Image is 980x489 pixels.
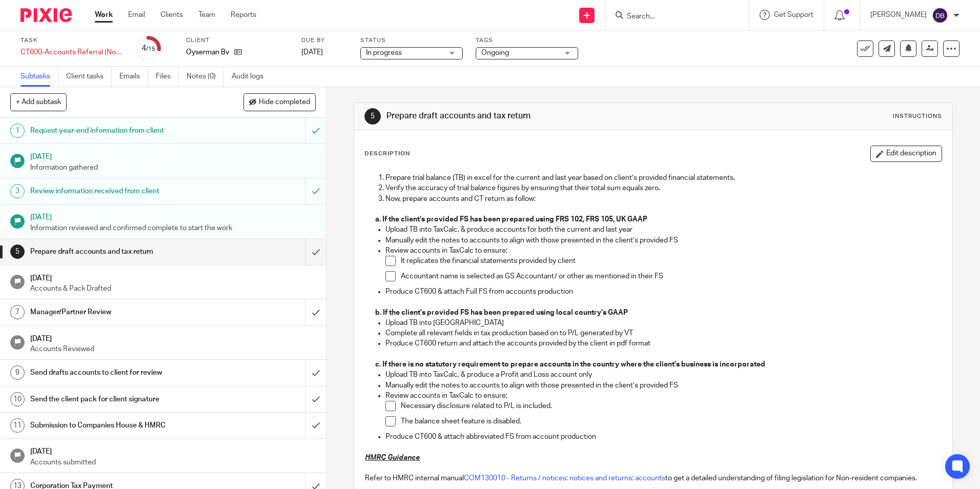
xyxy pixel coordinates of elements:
p: Accounts submitted [30,457,316,467]
span: [DATE] [301,49,323,56]
p: Information gathered [30,162,316,173]
label: Tags [476,36,578,45]
div: 3 [10,184,25,198]
p: [PERSON_NAME] [870,10,927,20]
small: /15 [146,46,155,52]
p: Description [364,150,410,158]
p: It replicates the financial statements provided by client [401,256,941,266]
label: Status [360,36,463,45]
input: Search [626,12,718,22]
p: Produce CT600 return and attach the accounts provided by the client in pdf format [385,338,941,349]
a: Client tasks [66,67,112,87]
div: 1 [10,124,25,138]
label: Client [186,36,289,45]
u: HMRC Guidance [365,454,420,461]
img: Pixie [21,8,72,22]
a: Files [156,67,179,87]
h1: Send the client pack for client signature [30,392,207,407]
label: Due by [301,36,348,45]
div: CT600-Accounts Referral (Non-Resident)-Current [21,47,123,57]
a: COM130010 - Returns / notices: notices and returns: accounts [464,475,665,482]
a: Reports [231,10,256,20]
span: Ongoing [481,49,509,56]
h1: Review information received from client [30,184,207,199]
a: Team [198,10,215,20]
p: Produce CT600 & attach abbreviated FS from account production [385,432,941,442]
label: Task [21,36,123,45]
div: 4 [141,43,155,54]
p: Complete all relevant fields in tax production based on to P/L generated by VT [385,328,941,338]
strong: c. [375,361,381,368]
p: Accountant name is selected as GS Accountant/ or other as mentioned in their FS [401,271,941,281]
div: 9 [10,365,25,380]
strong: If there is no statutory requirement to prepare accounts in the country where the client’s busine... [382,361,765,368]
a: Emails [119,67,148,87]
p: Oyserman Bv [186,47,229,57]
div: 5 [364,108,381,125]
h1: Prepare draft accounts and tax return [386,111,675,121]
h1: Prepare draft accounts and tax return [30,244,207,259]
div: 11 [10,418,25,433]
span: In progress [366,49,402,56]
p: Upload TB into TaxCalc, & produce accounts for both the current and last year [385,225,941,235]
p: The balance sheet feature is disabled. [401,416,941,426]
a: Audit logs [232,67,271,87]
h1: Submission to Companies House & HMRC [30,418,207,433]
strong: a. If the client’s provided FS has been prepared using FRS 102, FRS 105, UK GAAP [375,216,647,223]
p: Information reviewed and confirmed complete to start the work [30,223,316,233]
span: Get Support [774,11,813,18]
a: Notes (0) [187,67,224,87]
div: 7 [10,305,25,319]
p: Manually edit the notes to accounts to align with those presented in the client’s provided FS [385,380,941,391]
button: Hide completed [243,93,316,111]
p: Upload TB into [GEOGRAPHIC_DATA] [385,318,941,328]
div: 10 [10,392,25,406]
h1: [DATE] [30,331,316,344]
p: Produce CT600 & attach Full FS from accounts production [385,287,941,297]
div: Instructions [893,112,942,120]
p: Upload TB into TaxCalc, & produce a Profit and Loss account only [385,370,941,380]
button: + Add subtask [10,93,67,111]
p: Refer to HMRC internal manual to get a detailed understanding of filing legislation for Non-resid... [365,473,941,483]
p: Manually edit the notes to accounts to align with those presented in the client’s provided FS [385,235,941,246]
p: Accounts & Pack Drafted [30,283,316,294]
p: Review accounts in TaxCalc to ensure: [385,246,941,256]
h1: Request year-end information from client [30,123,207,138]
p: Necessary disclosure related to P/L is included. [401,401,941,411]
h1: [DATE] [30,444,316,457]
h1: Manager/Partner Review [30,304,207,320]
span: Hide completed [259,98,310,107]
h1: [DATE] [30,149,316,162]
p: Now, prepare accounts and CT return as follow: [385,194,941,204]
h1: [DATE] [30,271,316,283]
h1: Send drafts accounts to client for review [30,365,207,380]
a: Clients [160,10,183,20]
a: Work [95,10,113,20]
div: 5 [10,244,25,259]
p: Accounts Reviewed [30,344,316,354]
strong: b. If the client’s provided FS has been prepared using local country’s GAAP [375,309,628,316]
button: Edit description [870,146,942,162]
img: svg%3E [932,7,948,24]
a: Email [128,10,145,20]
h1: [DATE] [30,210,316,222]
p: Verify the accuracy of trial balance figures by ensuring that their total sum equals zero. [385,183,941,193]
a: Subtasks [21,67,58,87]
p: Prepare trial balance (TB) in excel for the current and last year based on client’s provided fina... [385,173,941,183]
p: Review accounts in TaxCalc to ensure: [385,391,941,401]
